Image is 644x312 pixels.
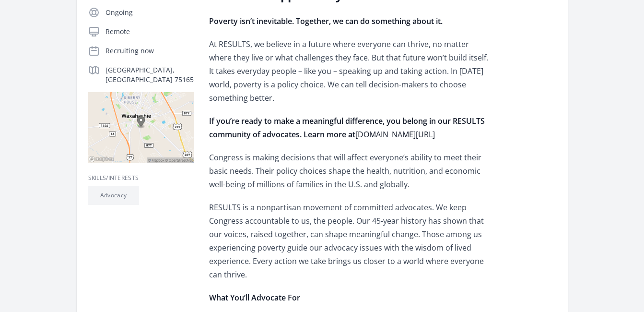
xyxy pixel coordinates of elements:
strong: If you’re ready to make a meaningful difference, you belong in our RESULTS community of advocates... [209,116,485,140]
p: At RESULTS, we believe in a future where everyone can thrive, no matter where they live or what c... [209,37,490,105]
strong: Poverty isn’t inevitable. Together, we can do something about it. [209,16,443,26]
p: RESULTS is a nonpartisan movement of committed advocates. We keep Congress accountable to us, the... [209,201,490,281]
strong: What You’ll Advocate For [209,292,300,303]
a: [DOMAIN_NAME][URL] [355,129,435,140]
h3: Skills/Interests [88,174,194,182]
p: [GEOGRAPHIC_DATA], [GEOGRAPHIC_DATA] 75165 [105,65,194,84]
p: Recruiting now [105,46,194,56]
img: Map [88,92,194,163]
p: Remote [105,27,194,36]
p: Congress is making decisions that will affect everyone’s ability to meet their basic needs. Their... [209,151,490,191]
li: Advocacy [88,186,139,205]
p: Ongoing [105,8,194,17]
